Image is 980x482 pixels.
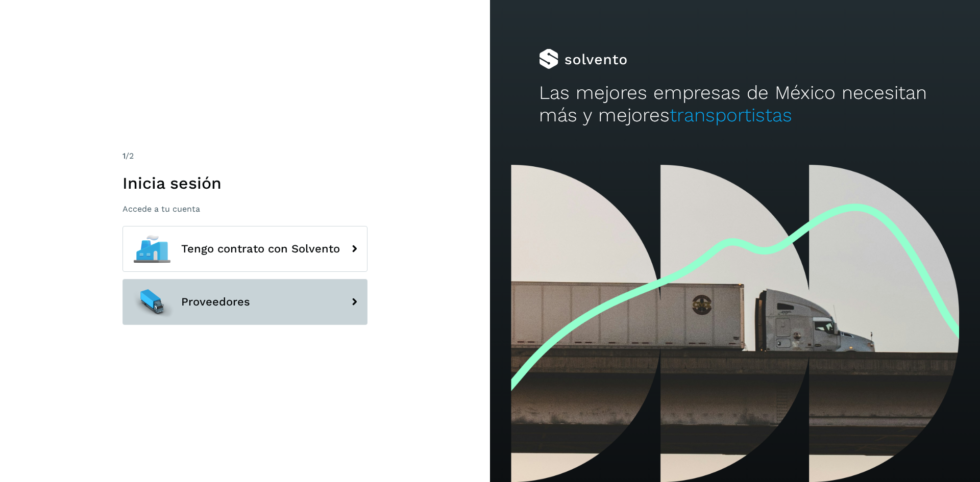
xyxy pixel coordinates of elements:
[122,226,367,272] button: Tengo contrato con Solvento
[670,104,792,126] span: transportistas
[122,204,367,214] p: Accede a tu cuenta
[181,243,340,255] span: Tengo contrato con Solvento
[539,82,931,127] h2: Las mejores empresas de México necesitan más y mejores
[122,150,367,162] div: /2
[122,279,367,325] button: Proveedores
[122,173,367,193] h1: Inicia sesión
[122,151,126,161] span: 1
[181,296,250,308] span: Proveedores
